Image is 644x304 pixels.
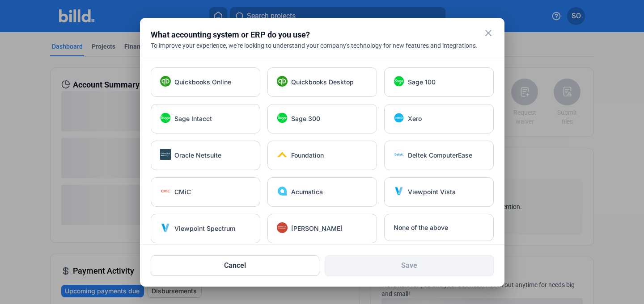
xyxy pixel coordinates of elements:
[151,29,471,41] div: What accounting system or ERP do you use?
[325,255,494,276] button: Save
[151,255,320,276] button: Cancel
[291,78,354,87] span: Quickbooks Desktop
[408,114,422,123] span: Xero
[408,78,436,87] span: Sage 100
[291,114,320,123] span: Sage 300
[174,114,212,123] span: Sage Intacct
[291,187,323,196] span: Acumatica
[394,223,448,232] span: None of the above
[174,224,235,233] span: Viewpoint Spectrum
[291,151,324,160] span: Foundation
[408,151,472,160] span: Deltek ComputerEase
[483,28,494,38] mat-icon: close
[151,41,494,50] div: To improve your experience, we're looking to understand your company's technology for new feature...
[408,187,456,196] span: Viewpoint Vista
[291,224,343,233] span: [PERSON_NAME]
[174,151,221,160] span: Oracle Netsuite
[174,78,231,87] span: Quickbooks Online
[174,187,191,196] span: CMiC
